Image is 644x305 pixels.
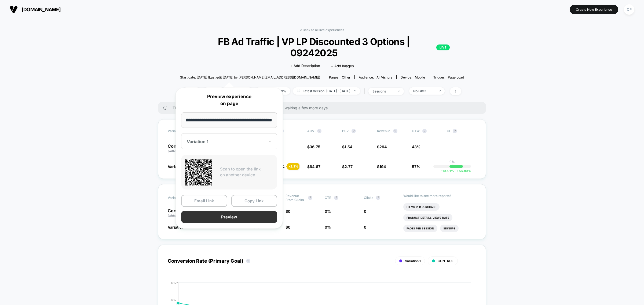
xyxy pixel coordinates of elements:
[342,164,353,169] span: $
[310,164,320,169] span: 64.67
[231,195,277,207] button: Copy Link
[293,87,360,95] span: Latest Version: [DATE] - [DATE]
[168,209,202,218] p: Control
[325,196,331,200] span: CTR
[345,164,353,169] span: 2.77
[363,87,368,95] span: |
[403,194,477,198] p: Would like to see more reports?
[440,225,459,232] li: Signups
[220,166,273,178] p: Scan to open the link on another device
[624,4,634,15] div: CP
[379,164,386,169] span: 194
[168,214,192,217] span: (without changes)
[171,298,176,301] tspan: 6 %
[364,196,373,200] span: Clicks
[168,144,197,153] p: Control
[290,63,320,69] span: + Add Description
[436,44,450,50] p: LIVE
[307,164,320,169] span: $
[297,90,300,92] img: calendar
[246,259,250,263] button: ?
[168,194,197,202] span: Variation
[342,144,352,149] span: $
[325,225,331,229] span: 0 %
[288,225,290,229] span: 0
[286,194,305,202] span: Revenue From Clicks
[379,144,387,149] span: 294
[453,129,457,133] button: ?
[288,209,290,214] span: 0
[364,225,366,229] span: 0
[359,75,392,79] div: Audience:
[364,209,366,214] span: 0
[415,75,425,79] span: mobile
[403,203,440,211] li: Items Per Purchase
[180,75,320,79] span: Start date: [DATE] (Last edit [DATE] by [PERSON_NAME][EMAIL_ADDRESS][DOMAIN_NAME])
[439,90,441,91] img: end
[194,36,450,58] span: FB Ad Traffic | VP LP Discounted 3 Options | 09242025
[448,75,464,79] span: Page Load
[310,144,320,149] span: 36.75
[457,169,459,173] span: +
[412,129,441,133] span: OTW
[300,28,344,32] a: < Back to all live experiences
[329,75,350,79] div: Pages:
[376,75,392,79] span: All Visitors
[168,129,197,133] span: Variation
[622,4,636,15] button: CP
[377,144,387,149] span: $
[433,75,464,79] div: Trigger:
[181,195,227,207] button: Email Link
[438,259,453,263] span: CONTROL
[342,129,349,133] span: PSV
[286,209,290,214] span: $
[22,7,61,12] span: [DOMAIN_NAME]
[441,169,454,173] span: -13.91 %
[173,106,475,110] span: There are still no statistically significant results. We recommend waiting a few more days
[449,160,455,164] p: 0%
[345,144,352,149] span: 1.54
[403,214,452,221] li: Product Details Views Rate
[376,196,380,200] button: ?
[307,129,314,133] span: AOV
[8,5,62,14] button: [DOMAIN_NAME]
[398,91,400,92] img: end
[447,129,476,133] span: CI
[307,144,320,149] span: $
[372,89,394,93] div: sessions
[405,259,421,263] span: Variation 1
[352,129,356,133] button: ?
[317,129,321,133] button: ?
[181,93,277,107] p: Preview experience on page
[377,164,386,169] span: $
[325,209,331,214] span: 0 %
[331,64,354,68] span: + Add Images
[168,164,187,169] span: Variation 1
[454,169,471,173] span: 56.83 %
[452,164,453,168] p: |
[393,129,397,133] button: ?
[354,90,356,91] img: end
[570,5,618,14] button: Create New Experience
[422,129,427,133] button: ?
[403,225,437,232] li: Pages Per Session
[308,196,312,200] button: ?
[412,144,420,149] span: 43%
[168,149,192,152] span: (without changes)
[413,89,435,93] div: No Filter
[10,5,18,13] img: Visually logo
[286,225,290,229] span: $
[377,129,390,133] span: Revenue
[447,145,476,153] span: ---
[181,211,277,223] button: Preview
[396,75,429,79] span: Device:
[287,163,299,170] div: + 2.3 %
[171,281,176,284] tspan: 8 %
[412,164,420,169] span: 57%
[168,225,187,229] span: Variation 1
[334,196,338,200] button: ?
[342,75,350,79] span: other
